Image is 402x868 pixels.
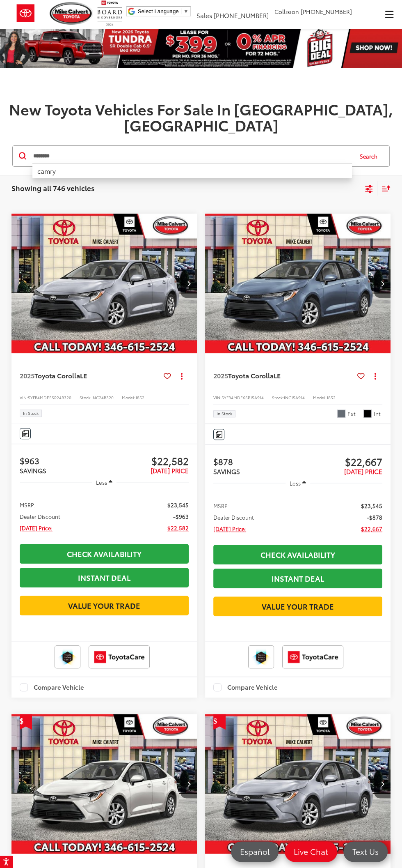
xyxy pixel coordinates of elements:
a: 2025 Toyota Corolla LE2025 Toyota Corolla LE2025 Toyota Corolla LE2025 Toyota Corolla LE [11,714,198,854]
img: 2025 Toyota Corolla LE [205,714,391,854]
span: Model: [122,394,135,401]
span: Model: [313,394,327,401]
button: Next image [180,769,197,798]
span: [PHONE_NUMBER] [301,7,352,16]
span: $963 [20,454,104,467]
span: 5YFB4MDE6SP15A914 [222,394,264,401]
a: Text Us [343,841,388,862]
span: Showing all 746 vehicles [11,183,94,193]
span: ▼ [183,8,189,14]
span: [DATE] PRICE [344,467,382,476]
span: dropdown dots [374,373,376,379]
span: -$878 [367,513,382,521]
span: Collision [274,7,299,16]
span: 2025 [20,371,34,380]
a: Live Chat [285,841,337,862]
img: ToyotaCare Mike Calvert Toyota Houston TX [284,647,342,667]
img: Comments [22,430,29,437]
a: Instant Deal [20,568,189,587]
a: Check Availability [213,545,382,564]
a: Check Availability [20,544,189,564]
a: Instant Deal [213,569,382,588]
span: Toyota Corolla [34,371,80,380]
label: Compare Vehicle [20,683,84,691]
span: INC24B320 [91,394,114,401]
span: INC15A914 [284,394,305,401]
span: LE [274,371,281,380]
a: 2025 Toyota Corolla LE2025 Toyota Corolla LE2025 Toyota Corolla LE2025 Toyota Corolla LE [205,214,391,353]
img: ToyotaCare Mike Calvert Toyota Houston TX [90,647,148,667]
img: Toyota Safety Sense Mike Calvert Toyota Houston TX [250,647,272,667]
span: Less [96,479,107,486]
span: $23,545 [167,501,189,509]
button: Less [286,476,310,490]
button: Next image [374,269,391,298]
span: $22,582 [104,454,189,467]
span: 1852 [135,394,144,401]
span: Live Chat [290,846,332,856]
span: $22,582 [167,524,189,532]
span: Español [236,846,274,856]
a: 2025 Toyota Corolla LE2025 Toyota Corolla LE2025 Toyota Corolla LE2025 Toyota Corolla LE [11,214,198,353]
img: Mike Calvert Toyota [50,2,93,25]
span: $22,667 [298,455,382,467]
label: Compare Vehicle [213,683,278,691]
button: Select filters [364,182,374,194]
span: -$963 [173,512,189,520]
span: 1852 [327,394,336,401]
img: Comments [216,431,222,438]
img: Toyota Safety Sense Mike Calvert Toyota Houston TX [56,647,79,667]
a: 2025Toyota CorollaLE [213,371,354,380]
button: Comments [20,428,31,439]
span: $23,545 [361,502,382,510]
span: In Stock [217,412,232,416]
span: 5YFB4MDE5SP24B320 [28,394,71,401]
button: Next image [180,269,197,298]
span: [DATE] Price: [213,525,246,533]
span: [DATE] Price: [20,524,53,532]
span: Select Language [138,8,179,14]
span: ​ [181,8,181,14]
a: 2025Toyota CorollaLE [20,371,160,380]
a: Español [231,841,279,862]
span: Stock: [80,394,91,401]
button: Search [352,146,389,166]
button: Select sort value [377,181,391,196]
img: 2025 Toyota Corolla LE [11,214,198,354]
span: VIN: [20,394,28,401]
span: Dealer Discount [213,513,254,521]
div: 2025 Toyota Corolla LE 0 [11,214,198,353]
a: Value Your Trade [20,596,189,615]
button: Less [92,475,116,490]
span: MSRP: [213,502,229,510]
button: Actions [368,368,382,383]
a: Select Language​ [138,8,189,14]
span: [DATE] PRICE [151,466,189,475]
span: Celestite [337,410,345,418]
span: $22,667 [361,525,382,533]
span: Get Price Drop Alert [20,714,32,730]
span: $878 [213,455,298,467]
span: Black [363,410,372,418]
span: Less [290,479,301,487]
div: 2025 Toyota Corolla LE 0 [205,214,391,353]
a: 2025 Toyota Corolla LE2025 Toyota Corolla LE2025 Toyota Corolla LE2025 Toyota Corolla LE [205,714,391,854]
li: camry [32,163,352,178]
button: Comments [213,429,224,440]
span: VIN: [213,394,222,401]
img: 2025 Toyota Corolla LE [11,714,198,854]
span: Sales [196,11,212,20]
span: Dealer Discount [20,512,60,520]
input: Search by Make, Model, or Keyword [32,146,352,166]
span: MSRP: [20,501,36,509]
img: 2025 Toyota Corolla LE [205,214,391,354]
span: SAVINGS [20,466,46,475]
span: Text Us [348,846,383,856]
button: Next image [374,769,391,798]
span: Get Price Drop Alert [213,714,226,730]
button: Actions [174,368,189,383]
span: dropdown dots [180,373,182,379]
span: Ext. [347,410,357,418]
div: 2025 Toyota Corolla LE 0 [11,714,198,854]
